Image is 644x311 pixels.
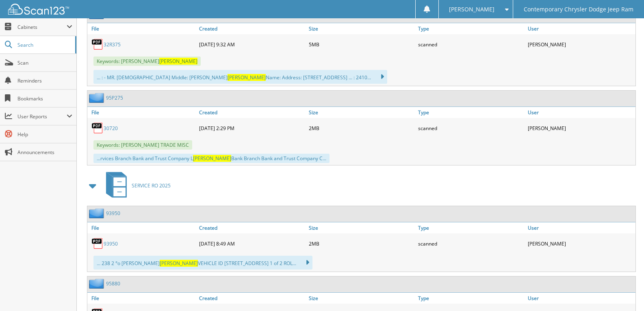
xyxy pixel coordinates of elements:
span: [PERSON_NAME] [160,260,198,267]
a: File [87,23,197,34]
span: Keywords: [PERSON_NAME] TRADE MISC [93,140,192,150]
img: folder2.png [89,208,106,218]
div: ...rvices Branch Bank and Trust Company L Bank Branch Bank and Trust Company C... [93,154,330,163]
span: User Reports [17,113,67,120]
span: [PERSON_NAME] [193,155,231,162]
div: [PERSON_NAME] [526,235,635,252]
img: folder2.png [89,278,106,289]
div: scanned [416,235,526,252]
a: Type [416,293,526,304]
a: SERVICE RO 2025 [101,170,171,202]
span: Scan [17,59,72,66]
img: PDF.png [91,122,104,134]
span: [PERSON_NAME] [228,74,266,81]
a: Created [197,222,307,233]
span: Keywords: [PERSON_NAME] [93,57,201,66]
a: Type [416,107,526,118]
div: scanned [416,120,526,136]
a: Created [197,23,307,34]
span: Contemporary Chrysler Dodge Jeep Ram [524,7,633,12]
a: Type [416,222,526,233]
span: Help [17,131,72,138]
img: PDF.png [91,38,104,50]
div: [DATE] 2:29 PM [197,120,307,136]
a: Size [307,23,416,34]
div: ... : - MR. [DEMOGRAPHIC_DATA] Middle: [PERSON_NAME] Name: Address: [STREET_ADDRESS] ... : 2410... [93,70,387,84]
a: 95880 [106,280,120,287]
span: Bookmarks [17,95,72,102]
div: [PERSON_NAME] [526,36,635,52]
a: Size [307,107,416,118]
a: File [87,293,197,304]
a: File [87,107,197,118]
iframe: Chat Widget [603,272,644,311]
a: Size [307,293,416,304]
img: folder2.png [89,93,106,103]
a: 30720 [104,125,118,132]
a: User [526,23,635,34]
a: User [526,107,635,118]
a: User [526,222,635,233]
a: Created [197,293,307,304]
span: Cabinets [17,24,67,30]
div: 2MB [307,120,416,136]
span: [PERSON_NAME] [449,7,494,12]
img: PDF.png [91,237,104,250]
div: ... 238 2 °o [PERSON_NAME] VEHICLE ID [STREET_ADDRESS] 1 of 2 ROL... [93,256,312,270]
a: Size [307,222,416,233]
a: 95P275 [106,94,123,101]
div: [PERSON_NAME] [526,120,635,136]
div: 5MB [307,36,416,52]
span: Announcements [17,149,72,156]
div: [DATE] 8:49 AM [197,235,307,252]
div: 2MB [307,235,416,252]
span: SERVICE RO 2025 [132,182,171,189]
div: scanned [416,36,526,52]
a: Created [197,107,307,118]
a: Type [416,23,526,34]
span: Reminders [17,77,72,84]
a: 93950 [104,240,118,247]
a: File [87,222,197,233]
span: [PERSON_NAME] [159,58,197,65]
a: 93950 [106,210,120,217]
a: 32R375 [104,41,121,48]
div: [DATE] 9:32 AM [197,36,307,52]
a: User [526,293,635,304]
span: Search [17,41,71,48]
img: scan123-logo-white.svg [8,4,69,15]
